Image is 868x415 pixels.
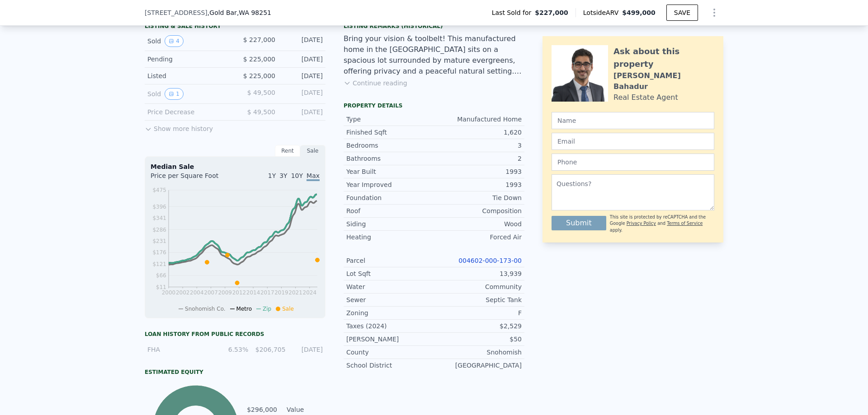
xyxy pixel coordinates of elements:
span: Sale [282,306,294,312]
button: Continue reading [344,79,407,88]
button: Submit [552,216,606,230]
div: Loan history from public records [145,331,325,338]
span: Max [307,172,320,181]
div: Bring your vision & toolbelt! This manufactured home in the [GEOGRAPHIC_DATA] sits on a spacious ... [344,33,524,77]
a: 004602-000-173-00 [458,257,522,264]
div: Estimated Equity [145,368,325,376]
div: Type [346,115,434,124]
div: Taxes (2024) [346,322,434,331]
div: Bathrooms [346,154,434,163]
div: 1,620 [434,128,522,137]
tspan: $231 [152,238,166,244]
input: Name [552,112,714,129]
div: Forced Air [434,233,522,242]
tspan: 2021 [288,289,302,296]
div: [DATE] [283,88,323,100]
span: $ 227,000 [243,36,275,43]
div: Property details [344,102,524,109]
div: [PERSON_NAME] [346,335,434,344]
tspan: 2019 [274,289,288,296]
div: Price per Square Foot [151,171,235,186]
div: Rent [275,145,300,157]
div: 2 [434,154,522,163]
div: [PERSON_NAME] Bahadur [613,70,714,92]
div: 1993 [434,167,522,176]
button: Show more history [145,121,213,133]
div: Finished Sqft [346,128,434,137]
button: Show Options [705,4,723,22]
span: , WA 98251 [237,9,271,16]
tspan: 2002 [176,289,190,296]
span: , Gold Bar [208,8,271,17]
span: $227,000 [535,8,568,17]
div: Community [434,282,522,291]
div: Pending [147,55,228,64]
div: Year Improved [346,180,434,189]
tspan: 2024 [303,289,317,296]
div: Zoning [346,308,434,317]
div: Water [346,282,434,291]
tspan: $66 [156,272,166,279]
span: $ 225,000 [243,56,275,63]
span: Metro [236,306,252,312]
tspan: $11 [156,284,166,290]
div: [DATE] [291,345,323,354]
tspan: $341 [152,215,166,221]
div: Lot Sqft [346,269,434,278]
td: Value [285,405,325,415]
button: SAVE [666,5,698,21]
div: 6.53% [217,345,248,354]
div: Snohomish [434,348,522,357]
div: County [346,348,434,357]
div: Roof [346,206,434,215]
div: [GEOGRAPHIC_DATA] [434,361,522,370]
span: Last Sold for [492,8,535,17]
div: Tie Down [434,193,522,202]
input: Email [552,133,714,150]
span: Snohomish Co. [185,306,226,312]
div: Sale [300,145,325,157]
span: $ 49,500 [247,89,275,96]
div: $50 [434,335,522,344]
div: Year Built [346,167,434,176]
div: Price Decrease [147,107,228,117]
div: [DATE] [283,55,323,64]
div: 1993 [434,180,522,189]
div: Wood [434,219,522,228]
div: [DATE] [283,107,323,117]
div: Composition [434,206,522,215]
div: Median Sale [151,162,320,171]
div: 3 [434,141,522,150]
span: $ 225,000 [243,72,275,79]
button: View historical data [165,88,184,100]
div: Foundation [346,193,434,202]
span: 1Y [268,172,276,179]
tspan: 2017 [260,289,274,296]
div: Septic Tank [434,295,522,304]
td: $296,000 [246,405,278,415]
div: Listing Remarks (Historical) [344,23,524,30]
div: FHA [147,345,211,354]
div: [DATE] [283,71,323,80]
div: 13,939 [434,269,522,278]
tspan: 2014 [246,289,260,296]
div: LISTING & SALE HISTORY [145,23,325,32]
span: Zip [263,306,271,312]
div: Siding [346,219,434,228]
span: $ 49,500 [247,108,275,116]
span: Lotside ARV [583,8,622,17]
tspan: 2009 [218,289,232,296]
div: Real Estate Agent [613,92,678,103]
div: Listed [147,71,228,80]
div: $2,529 [434,322,522,331]
div: This site is protected by reCAPTCHA and the Google and apply. [610,214,714,233]
tspan: $176 [152,249,166,256]
button: View historical data [165,35,184,47]
span: 3Y [279,172,287,179]
input: Phone [552,154,714,171]
tspan: 2000 [162,289,176,296]
span: 10Y [291,172,303,179]
div: Parcel [346,256,434,265]
div: [DATE] [283,35,323,47]
div: F [434,308,522,317]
